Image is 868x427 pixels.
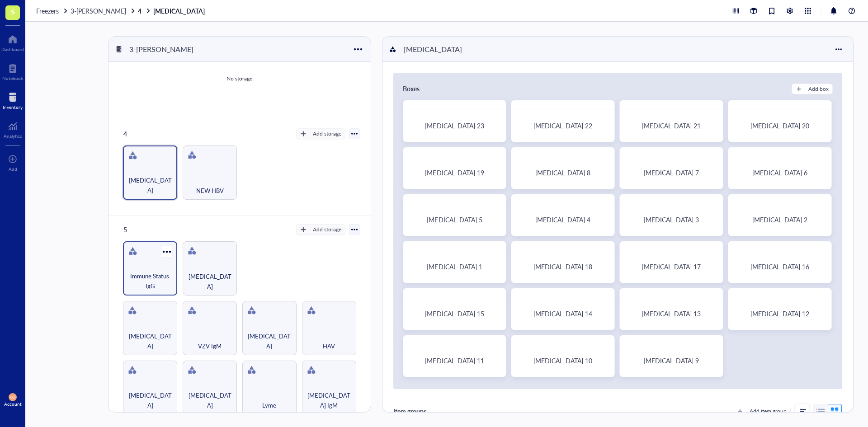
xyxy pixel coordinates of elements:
div: 5 [119,223,174,236]
button: Add storage [296,224,345,235]
span: [MEDICAL_DATA] 22 [533,121,592,130]
div: No storage [226,75,252,83]
span: [MEDICAL_DATA] 21 [642,121,701,130]
a: Inventory [3,90,23,110]
span: Immune Status IgG [127,271,173,291]
span: [MEDICAL_DATA] 15 [425,309,484,318]
span: 3-[PERSON_NAME] [71,6,126,15]
div: Add box [808,85,829,93]
a: 3-[PERSON_NAME] [71,7,136,15]
span: [MEDICAL_DATA] 16 [750,262,809,271]
span: [MEDICAL_DATA] 3 [644,215,699,224]
span: [MEDICAL_DATA] [246,331,292,351]
span: [MEDICAL_DATA] 7 [644,168,699,177]
div: Add item group [750,407,787,415]
span: HAV [323,341,335,351]
span: [MEDICAL_DATA] [127,390,173,410]
a: Analytics [4,119,22,139]
span: [MEDICAL_DATA] 9 [644,356,699,365]
span: [MEDICAL_DATA] 4 [535,215,590,224]
div: Add storage [313,130,341,138]
span: [MEDICAL_DATA] 2 [752,215,807,224]
div: Dashboard [1,47,24,52]
button: Add storage [296,128,345,139]
div: Notebook [2,75,23,81]
span: NEW HBV [196,186,224,196]
a: Notebook [2,61,23,81]
div: Inventory [3,104,23,110]
span: Freezers [36,6,59,15]
span: GU [10,395,14,399]
span: [MEDICAL_DATA] 23 [425,121,484,130]
span: VZV IgM [198,341,222,351]
div: Boxes [403,84,420,94]
div: Account [4,401,22,407]
div: 3-[PERSON_NAME] [125,42,198,57]
span: [MEDICAL_DATA] [127,175,173,195]
div: Item groups [393,406,426,416]
div: Add storage [313,225,341,234]
button: Add box [792,84,833,94]
span: [MEDICAL_DATA] 13 [642,309,701,318]
span: [MEDICAL_DATA] 8 [535,168,590,177]
a: Dashboard [1,32,24,52]
span: [MEDICAL_DATA] 12 [750,309,809,318]
span: [MEDICAL_DATA] 10 [533,356,592,365]
span: [MEDICAL_DATA] 19 [425,168,484,177]
span: [MEDICAL_DATA] IgM [306,390,352,410]
span: [MEDICAL_DATA] 6 [752,168,807,177]
span: [MEDICAL_DATA] [187,390,233,410]
span: [MEDICAL_DATA] 11 [425,356,484,365]
span: Lyme [262,400,276,410]
span: [MEDICAL_DATA] 14 [533,309,592,318]
span: [MEDICAL_DATA] 17 [642,262,701,271]
div: [MEDICAL_DATA] [400,42,466,57]
span: S [11,6,15,17]
div: Analytics [4,133,22,139]
a: Freezers [36,7,69,15]
div: Add [9,166,17,172]
span: [MEDICAL_DATA] 1 [427,262,482,271]
button: Add item group [733,406,791,417]
span: [MEDICAL_DATA] 18 [533,262,592,271]
span: [MEDICAL_DATA] [127,331,173,351]
span: [MEDICAL_DATA] 5 [427,215,482,224]
a: 4[MEDICAL_DATA] [138,7,207,15]
span: [MEDICAL_DATA] 20 [750,121,809,130]
div: 4 [119,127,174,140]
span: [MEDICAL_DATA] [187,272,233,291]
